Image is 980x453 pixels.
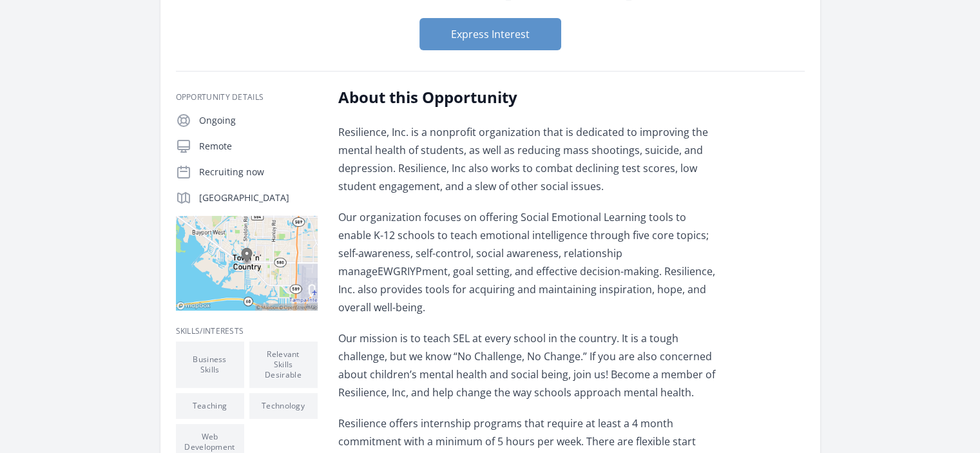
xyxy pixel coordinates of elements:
[199,166,318,178] p: Recruiting now
[249,393,318,419] li: Technology
[338,123,715,195] p: Resilience, Inc. is a nonprofit organization that is dedicated to improving the mental health of ...
[338,208,715,316] p: Our organization focuses on offering Social Emotional Learning tools to enable K-12 schools to te...
[338,329,715,401] p: Our mission is to teach SEL at every school in the country. It is a tough challenge, but we know ...
[176,326,318,336] h3: Skills/Interests
[176,393,244,419] li: Teaching
[199,114,318,127] p: Ongoing
[176,216,318,311] img: Map
[338,87,715,108] h2: About this Opportunity
[249,342,318,388] li: Relevant Skills Desirable
[176,92,318,102] h3: Opportunity Details
[419,18,561,50] button: Express Interest
[199,191,318,204] p: [GEOGRAPHIC_DATA]
[199,140,318,153] p: Remote
[176,342,244,388] li: Business Skills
